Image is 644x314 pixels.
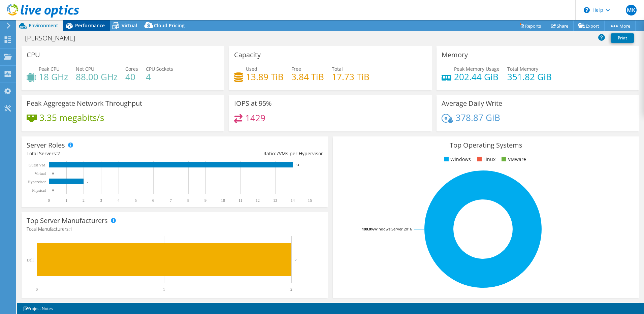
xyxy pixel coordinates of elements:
h4: 3.84 TiB [291,73,324,81]
text: 9 [204,198,206,203]
text: 1 [163,287,165,292]
text: 4 [118,198,120,203]
h3: CPU [27,51,40,59]
h4: Total Manufacturers: [27,225,323,233]
li: Linux [475,156,495,163]
h4: 202.44 GiB [454,73,500,81]
h3: IOPS at 95% [234,100,272,107]
span: Used [246,66,257,72]
span: Cores [125,66,138,72]
h3: Memory [442,51,468,59]
text: 14 [296,163,299,167]
a: More [604,21,636,31]
h3: Top Server Manufacturers [27,217,108,224]
text: 0 [48,198,50,203]
text: 13 [273,198,277,203]
h4: 4 [146,73,173,81]
tspan: 100.0% [362,226,374,231]
span: Performance [75,22,105,29]
text: Guest VM [29,163,45,167]
span: Free [291,66,301,72]
a: Share [546,21,574,31]
span: Environment [29,22,58,29]
text: 10 [221,198,225,203]
text: 2 [290,287,292,292]
a: Reports [514,21,546,31]
text: Virtual [35,171,46,176]
h4: 17.73 TiB [332,73,369,81]
h4: 13.89 TiB [246,73,284,81]
span: CPU Sockets [146,66,173,72]
span: Virtual [122,22,137,29]
h4: 18 GHz [39,73,68,81]
text: 12 [256,198,260,203]
text: 15 [308,198,312,203]
span: Peak CPU [39,66,60,72]
li: VMware [500,156,526,163]
h4: 40 [125,73,138,81]
text: 0 [52,172,54,175]
div: Total Servers: [27,150,175,157]
span: Peak Memory Usage [454,66,500,72]
text: 3 [100,198,102,203]
span: Total Memory [507,66,538,72]
h4: 88.00 GHz [76,73,118,81]
text: 11 [238,198,243,203]
h1: [PERSON_NAME] [22,34,86,42]
h3: Server Roles [27,142,65,149]
tspan: Windows Server 2016 [374,226,412,231]
a: Print [611,33,634,43]
text: 2 [83,198,85,203]
h4: 351.82 GiB [507,73,552,81]
text: Dell [27,258,34,262]
text: 14 [291,198,295,203]
text: 0 [36,287,38,292]
div: Ratio: VMs per Hypervisor [175,150,323,157]
span: MK [626,5,637,15]
li: Windows [442,156,471,163]
span: Net CPU [76,66,94,72]
h4: 1429 [245,114,265,122]
svg: \n [584,7,590,13]
span: 1 [70,226,72,232]
text: 7 [170,198,172,203]
text: 5 [135,198,137,203]
text: 1 [65,198,67,203]
h4: 3.35 megabits/s [39,114,104,121]
text: 6 [152,198,154,203]
span: Total [332,66,343,72]
text: 2 [295,258,297,262]
h3: Average Daily Write [442,100,502,107]
a: Export [573,21,605,31]
text: 2 [87,180,89,184]
span: Cloud Pricing [154,22,185,29]
h4: 378.87 GiB [456,114,500,121]
a: Project Notes [18,304,58,313]
h3: Peak Aggregate Network Throughput [27,100,142,107]
h3: Capacity [234,51,261,59]
span: 7 [276,150,279,157]
text: 8 [187,198,189,203]
text: Physical [32,188,46,193]
text: 0 [52,189,54,192]
span: 2 [57,150,60,157]
h3: Top Operating Systems [338,142,634,149]
text: Hypervisor [28,180,46,184]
